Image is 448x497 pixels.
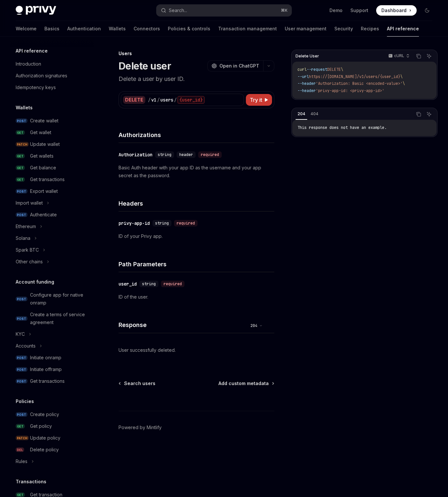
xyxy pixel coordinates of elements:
[10,309,94,328] a: POSTCreate a terms of service agreement
[119,281,137,287] div: user_id
[387,21,419,37] a: API reference
[119,380,155,387] a: Search users
[10,185,94,197] a: POSTExport wallet
[16,118,27,123] span: POST
[119,346,274,354] p: User successfully deleted.
[10,127,94,138] a: GETGet wallet
[44,21,59,37] a: Basics
[10,70,94,82] a: Authorization signatures
[16,397,34,405] h5: Policies
[30,176,65,183] div: Get transactions
[10,364,94,375] a: POSTInitiate offramp
[10,289,94,309] a: POSTConfigure app for native onramp
[16,447,24,452] span: DEL
[16,458,27,465] div: Rules
[246,94,272,106] button: Try it
[16,154,25,159] span: GET
[219,63,259,69] span: Open in ChatGPT
[119,199,274,208] h4: Headers
[10,58,94,70] a: Introduction
[119,220,150,226] div: privy-app-id
[10,444,94,456] a: DELDelete policy
[16,342,36,350] div: Accounts
[174,220,198,226] div: required
[151,97,156,103] div: v1
[67,21,101,37] a: Authentication
[218,21,277,37] a: Transaction management
[297,74,309,79] span: --url
[394,53,404,58] p: cURL
[16,199,43,207] div: Import wallet
[10,174,94,185] a: GETGet transactions
[30,446,59,454] div: Delete policy
[16,297,27,302] span: POST
[10,138,94,150] a: PATCHUpdate wallet
[16,223,36,230] div: Ethereum
[158,152,171,157] span: string
[30,211,57,219] div: Authenticate
[10,115,94,127] a: POSTCreate wallet
[250,96,262,104] span: Try it
[425,52,433,60] button: Ask AI
[16,72,67,80] div: Authorization signatures
[16,355,27,360] span: POST
[376,5,417,16] a: Dashboard
[16,436,29,441] span: PATCH
[414,110,423,118] button: Copy the contents from the code block
[16,130,25,135] span: GET
[161,281,184,287] div: required
[16,379,27,384] span: POST
[30,129,51,136] div: Get wallet
[296,54,319,59] span: Delete User
[307,67,327,72] span: --request
[16,258,43,266] div: Other chains
[403,81,405,86] span: \
[341,67,343,72] span: \
[250,322,263,329] button: 204
[329,7,343,14] a: Demo
[16,246,39,254] div: Spark BTC
[148,97,151,103] div: /
[16,104,33,112] h5: Wallets
[160,97,173,103] div: users
[250,323,257,328] span: 204
[198,151,222,158] div: required
[109,21,126,37] a: Wallets
[156,5,292,16] button: Search...⌘K
[16,84,56,91] div: Idempotency keys
[425,110,433,118] button: Ask AI
[10,209,94,221] a: POSTAuthenticate
[30,411,59,418] div: Create policy
[119,74,274,84] p: Delete a user by user ID.
[119,151,152,158] div: Authorization
[297,67,307,72] span: curl
[16,478,46,486] h5: Transactions
[119,50,274,57] div: Users
[30,377,65,385] div: Get transactions
[10,432,94,444] a: PATCHUpdate policy
[309,74,400,79] span: https://[DOMAIN_NAME]/v1/users/{user_id}
[30,152,54,160] div: Get wallets
[30,434,60,442] div: Update policy
[16,189,27,194] span: POST
[400,74,403,79] span: \
[296,110,307,118] div: 204
[16,234,30,242] div: Solana
[218,380,274,387] a: Add custom metadata
[119,424,162,431] a: Powered by Mintlify
[422,5,432,16] button: Toggle dark mode
[316,81,403,86] span: 'Authorization: Basic <encoded-value>'
[30,365,62,373] div: Initiate offramp
[16,142,29,147] span: PATCH
[327,67,341,72] span: DELETE
[16,424,25,429] span: GET
[16,330,25,338] div: KYC
[297,88,316,93] span: --header
[207,60,263,71] button: Open in ChatGPT
[10,375,94,387] a: POSTGet transactions
[16,165,25,170] span: GET
[30,311,90,326] div: Create a terms of service agreement
[177,96,205,104] div: {user_id}
[119,131,274,139] h4: Authorizations
[16,21,37,37] a: Welcome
